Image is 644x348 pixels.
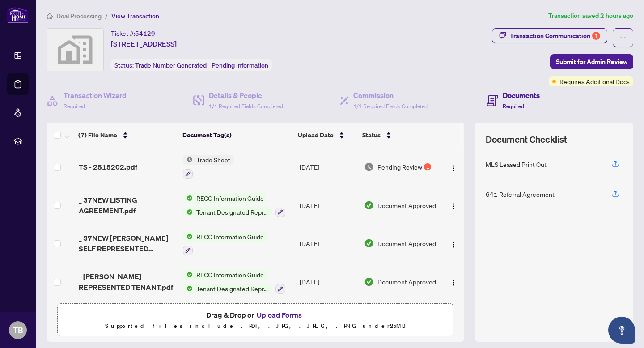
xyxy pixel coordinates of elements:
[13,324,23,336] span: TB
[550,54,633,69] button: Submit for Admin Review
[183,232,267,256] button: Status IconRECO Information Guide
[503,103,524,110] span: Required
[209,103,283,110] span: 1/1 Required Fields Completed
[193,284,272,293] span: Tenant Designated Representation Agreement
[556,55,627,69] span: Submit for Admin Review
[450,279,457,286] img: Logo
[446,236,461,250] button: Logo
[79,271,176,293] span: _ [PERSON_NAME] REPRESENTED TENANT.pdf
[608,317,635,344] button: Open asap
[79,195,176,216] span: _ 37NEW LISTING AGREEMENT.pdf
[486,159,547,169] div: MLS Leased Print Out
[296,148,360,186] td: [DATE]
[364,162,374,172] img: Document Status
[64,103,85,110] span: Required
[446,160,461,174] button: Logo
[296,225,360,263] td: [DATE]
[450,165,457,172] img: Logo
[492,28,607,43] button: Transaction Communication1
[446,275,461,289] button: Logo
[183,155,234,179] button: Status IconTrade Sheet
[209,90,283,101] h4: Details & People
[503,90,540,101] h4: Documents
[179,123,295,148] th: Document Tag(s)
[75,123,178,148] th: (7) File Name
[377,277,436,287] span: Document Approved
[135,30,155,38] span: 54129
[377,238,436,248] span: Document Approved
[206,309,305,321] span: Drag & Drop or
[193,270,267,280] span: RECO Information Guide
[135,61,268,69] span: Trade Number Generated - Pending Information
[620,34,626,41] span: ellipsis
[254,309,305,321] button: Upload Forms
[450,203,457,210] img: Logo
[183,207,193,217] img: Status Icon
[486,133,567,146] span: Document Checklist
[111,28,155,38] div: Ticket #:
[78,130,117,140] span: (7) File Name
[424,163,431,170] div: 1
[111,38,177,49] span: [STREET_ADDRESS]
[47,29,103,71] img: svg%3e
[193,155,234,165] span: Trade Sheet
[193,193,267,203] span: RECO Information Guide
[377,200,436,210] span: Document Approved
[446,198,461,212] button: Logo
[64,90,127,101] h4: Transaction Wizard
[296,186,360,225] td: [DATE]
[548,11,633,21] article: Transaction saved 2 hours ago
[364,200,374,210] img: Document Status
[183,270,193,280] img: Status Icon
[56,12,102,20] span: Deal Processing
[183,284,193,293] img: Status Icon
[183,193,193,203] img: Status Icon
[79,161,137,172] span: TS - 2515202.pdf
[377,162,422,172] span: Pending Review
[111,12,159,20] span: View Transaction
[353,90,428,101] h4: Commission
[183,155,193,165] img: Status Icon
[298,130,334,140] span: Upload Date
[294,123,359,148] th: Upload Date
[183,270,285,294] button: Status IconRECO Information GuideStatus IconTenant Designated Representation Agreement
[47,13,53,19] span: home
[183,193,285,217] button: Status IconRECO Information GuideStatus IconTenant Designated Representation Agreement
[362,130,381,140] span: Status
[111,59,272,71] div: Status:
[58,304,453,337] span: Drag & Drop orUpload FormsSupported files include .PDF, .JPG, .JPEG, .PNG under25MB
[79,233,176,254] span: _ 37NEW [PERSON_NAME] SELF REPRESENTED TENANT.pdf
[486,189,555,199] div: 641 Referral Agreement
[296,263,360,301] td: [DATE]
[193,207,272,217] span: Tenant Designated Representation Agreement
[559,76,630,86] span: Requires Additional Docs
[364,238,374,248] img: Document Status
[353,103,428,110] span: 1/1 Required Fields Completed
[510,29,600,43] div: Transaction Communication
[359,123,439,148] th: Status
[7,7,29,23] img: logo
[63,321,448,331] p: Supported files include .PDF, .JPG, .JPEG, .PNG under 25 MB
[592,32,600,40] div: 1
[193,232,267,242] span: RECO Information Guide
[183,232,193,242] img: Status Icon
[364,277,374,287] img: Document Status
[105,11,108,21] li: /
[450,241,457,248] img: Logo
